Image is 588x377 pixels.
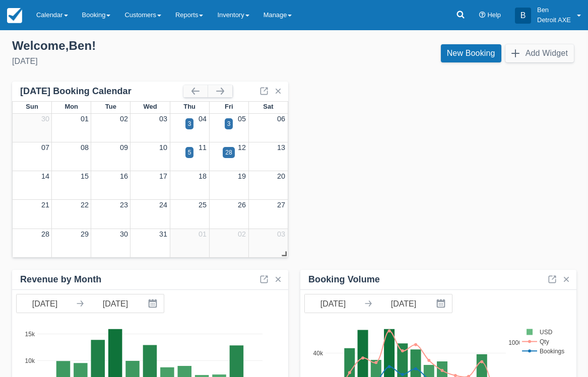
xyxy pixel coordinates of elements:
a: 20 [277,172,285,180]
a: 05 [238,115,246,123]
a: 15 [81,172,89,180]
a: 29 [81,230,89,238]
span: Tue [105,103,116,110]
a: 26 [238,201,246,209]
div: 5 [188,148,191,157]
p: Detroit AXE [537,15,571,25]
a: New Booking [441,44,501,62]
a: 27 [277,201,285,209]
a: 17 [159,172,167,180]
a: 11 [199,143,207,152]
a: 30 [41,115,49,123]
button: Interact with the calendar and add the check-in date for your trip. [144,294,164,313]
a: 18 [199,172,207,180]
a: 14 [41,172,49,180]
a: 12 [238,143,246,152]
a: 31 [159,230,167,238]
a: 02 [120,115,128,123]
input: End Date [87,294,144,313]
a: 28 [41,230,49,238]
a: 01 [199,230,207,238]
div: 3 [227,119,231,128]
a: 03 [277,230,285,238]
a: 09 [120,143,128,152]
a: 23 [120,201,128,209]
button: Interact with the calendar and add the check-in date for your trip. [432,294,452,313]
input: Start Date [305,294,361,313]
span: Mon [64,103,78,110]
a: 19 [238,172,246,180]
div: [DATE] Booking Calendar [20,86,183,97]
a: 30 [120,230,128,238]
a: 02 [238,230,246,238]
a: 10 [159,143,167,152]
img: checkfront-main-nav-mini-logo.png [7,8,22,23]
div: Booking Volume [308,274,380,285]
a: 16 [120,172,128,180]
a: 03 [159,115,167,123]
button: Add Widget [505,44,574,62]
a: 13 [277,143,285,152]
div: 3 [188,119,191,128]
input: End Date [375,294,432,313]
span: Thu [183,103,195,110]
a: 22 [81,201,89,209]
a: 25 [199,201,207,209]
div: 28 [225,148,232,157]
a: 07 [41,143,49,152]
span: Sun [26,103,38,110]
span: Wed [143,103,157,110]
span: Sat [263,103,273,110]
span: Help [487,11,501,19]
span: Fri [225,103,233,110]
a: 21 [41,201,49,209]
div: B [515,8,531,24]
input: Start Date [17,294,73,313]
a: 08 [81,143,89,152]
a: 24 [159,201,167,209]
a: 04 [199,115,207,123]
div: [DATE] [12,55,286,67]
a: 01 [81,115,89,123]
div: Revenue by Month [20,274,101,285]
a: 06 [277,115,285,123]
div: Welcome , Ben ! [12,38,286,53]
p: Ben [537,5,571,15]
i: Help [479,12,486,19]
